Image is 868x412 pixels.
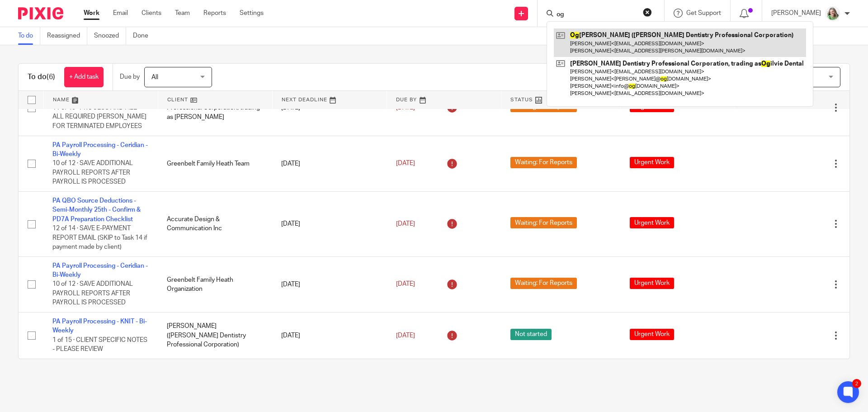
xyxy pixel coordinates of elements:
[52,225,147,250] span: 12 of 14 · SAVE E-PAYMENT REPORT EMAIL (SKIP to Task 14 if payment made by client)
[510,329,552,340] span: Not started
[686,10,721,16] span: Get Support
[158,136,272,191] td: Greenbelt Family Heath Team
[64,67,104,87] a: + Add task
[47,27,87,45] a: Reassigned
[396,332,415,339] span: [DATE]
[52,142,148,157] a: PA Payroll Processing - Ceridian - Bi-Weekly
[272,136,387,191] td: [DATE]
[18,7,63,19] img: Pixie
[133,27,155,45] a: Done
[556,11,637,19] input: Search
[142,9,161,18] a: Clients
[771,9,821,18] p: [PERSON_NAME]
[47,73,55,81] span: (6)
[240,9,264,18] a: Settings
[158,256,272,312] td: Greenbelt Family Heath Organization
[203,9,226,18] a: Reports
[52,198,141,223] a: PA QBO Source Deductions - Semi-Monthly 25th - Confirm & PD7A Preparation Checklist
[272,256,387,312] td: [DATE]
[630,157,674,168] span: Urgent Work
[630,217,674,228] span: Urgent Work
[113,9,128,18] a: Email
[272,192,387,257] td: [DATE]
[158,192,272,257] td: Accurate Design & Communication Inc
[158,313,272,359] td: [PERSON_NAME] ([PERSON_NAME] Dentistry Professional Corporation)
[396,281,415,288] span: [DATE]
[94,27,126,45] a: Snoozed
[510,157,577,168] span: Waiting: For Reports
[52,337,147,353] span: 1 of 15 · CLIENT SPECIFIC NOTES - PLEASE REVIEW
[120,72,140,81] p: Due by
[396,221,415,227] span: [DATE]
[18,27,40,45] a: To do
[52,318,147,334] a: PA Payroll Processing - KNIT - Bi-Weekly
[52,281,133,306] span: 10 of 12 · SAVE ADDITIONAL PAYROLL REPORTS AFTER PAYROLL IS PROCESSED
[272,313,387,359] td: [DATE]
[396,161,415,167] span: [DATE]
[52,263,148,278] a: PA Payroll Processing - Ceridian - Bi-Weekly
[643,8,652,17] button: Clear
[52,161,133,185] span: 10 of 12 · SAVE ADDITIONAL PAYROLL REPORTS AFTER PAYROLL IS PROCESSED
[630,329,674,340] span: Urgent Work
[52,104,146,129] span: 11 of 15 · PROCESS AND FILE ALL REQUIRED [PERSON_NAME] FOR TERMINATED EMPLOYEES
[28,72,55,82] h1: To do
[510,278,577,289] span: Waiting: For Reports
[630,278,674,289] span: Urgent Work
[84,9,99,18] a: Work
[151,74,158,81] span: All
[510,217,577,228] span: Waiting: For Reports
[852,379,861,388] div: 2
[826,6,840,21] img: KC%20Photo.jpg
[175,9,190,18] a: Team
